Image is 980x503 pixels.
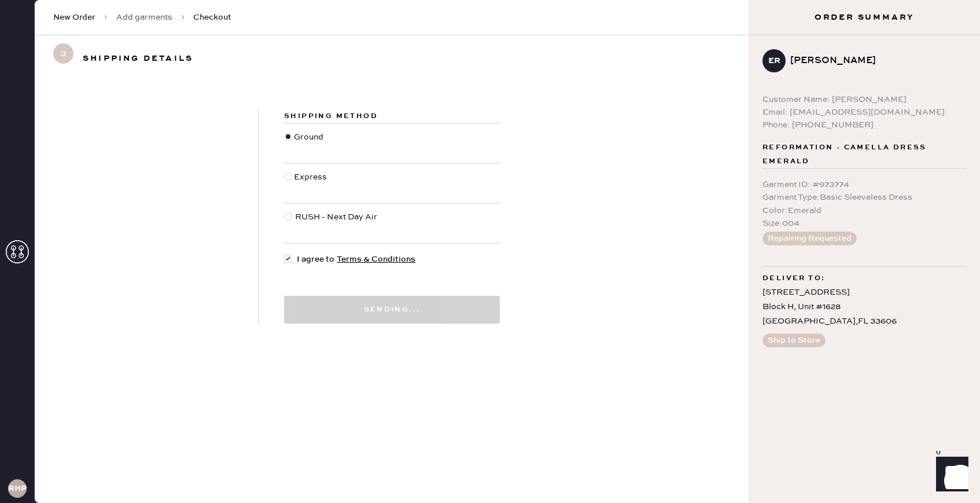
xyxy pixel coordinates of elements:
[53,43,73,64] span: 3
[762,119,966,131] div: Phone: [PHONE_NUMBER]
[762,106,966,119] div: Email: [EMAIL_ADDRESS][DOMAIN_NAME]
[768,57,780,65] h3: ER
[294,131,326,156] div: Ground
[8,484,27,493] h3: RHPA
[83,49,193,68] h3: Shipping details
[337,254,415,265] a: Terms & Conditions
[762,191,966,204] div: Garment Type : Basic Sleeveless Dress
[116,12,172,23] a: Add garments
[294,171,330,196] div: Express
[53,12,95,23] span: New Order
[925,451,975,501] iframe: Front Chat
[762,93,966,106] div: Customer Name: [PERSON_NAME]
[295,211,379,236] div: RUSH - Next Day Air
[284,112,378,120] span: Shipping Method
[762,178,966,191] div: Garment ID : # 973774
[284,296,500,324] button: Sending...
[762,217,966,230] div: Size : 004
[762,232,857,245] button: Repairing Requested
[762,333,826,347] button: Ship to Store
[762,141,966,168] span: Reformation - Camella Dress Emerald
[762,204,966,217] div: Color : Emerald
[297,253,415,266] span: I agree to
[790,54,957,68] div: [PERSON_NAME]
[762,285,966,329] div: [STREET_ADDRESS] Block H, Unit #1628 [GEOGRAPHIC_DATA] , FL 33606
[749,12,980,23] h3: Order Summary
[193,12,231,23] span: Checkout
[762,271,825,285] span: Deliver to:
